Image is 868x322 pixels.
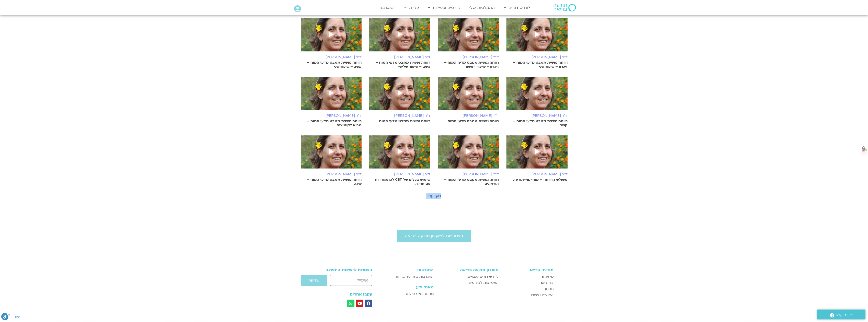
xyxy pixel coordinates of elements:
[301,77,362,127] a: ד"ר [PERSON_NAME] רווחה נפשית ממבט מדעי המוח – מבוא לקוגניציה
[369,114,430,118] h6: ד"ר [PERSON_NAME]
[506,18,568,69] a: ד"ר [PERSON_NAME] רווחה נפשית ממבט מדעי המוח – זיכרון – שיעור שני
[540,280,554,286] span: צור קשר
[301,172,362,176] h6: ד"ר [PERSON_NAME]
[438,119,499,123] p: רווחה נפשית ממבט מדעי המוח
[315,274,373,289] form: טופס חדש
[315,292,373,297] h3: עקבו אחרינו
[438,18,499,69] a: ד"ר [PERSON_NAME] רווחה נפשית ממבט מדעי המוח – זיכרון – שיעור ראשון
[369,18,430,69] a: ד"ר [PERSON_NAME] רווחה נפשית ממבט מדעי המוח – קשב – שיעור שלישי
[369,135,430,186] a: ד"ר [PERSON_NAME] שימוש בכלים של CBT להתמודדות עם חרדה
[438,178,499,186] p: רווחה נפשית ממבט מדעי המוח – הורמונים
[315,268,373,272] h3: הצטרפו לרשימת התפוצה
[330,275,372,286] input: אימייל
[439,280,499,286] a: הצטרפות לקורסים
[467,3,497,12] a: ההקלטות שלי
[397,230,471,242] a: הצטרפות למועדון תודעה בריאה
[438,77,499,123] a: ד"ר [PERSON_NAME] רווחה נפשית ממבט מדעי המוח
[369,135,430,174] img: %D7%A0%D7%95%D7%A2%D7%94-%D7%90%D7%9C%D7%91%D7%9C%D7%93%D7%94.png
[369,172,430,176] h6: ד"ר [PERSON_NAME]
[301,119,362,127] p: רווחה נפשית ממבט מדעי המוח – מבוא לקוגניציה
[438,77,499,115] img: %D7%A0%D7%95%D7%A2%D7%94-%D7%90%D7%9C%D7%91%D7%9C%D7%93%D7%94.png
[545,286,554,292] span: תקנון
[541,274,554,280] span: מי אנחנו
[438,172,499,176] h6: ד"ר [PERSON_NAME]
[439,268,499,272] h3: מועדון תודעה בריאה
[504,274,554,280] a: מי אנחנו
[301,114,362,118] h6: ד"ר [PERSON_NAME]
[506,135,568,174] img: %D7%A0%D7%95%D7%A2%D7%94-%D7%90%D7%9C%D7%91%D7%9C%D7%93%D7%94.png
[504,268,554,272] h3: תודעה בריאה
[817,310,865,319] a: יצירת קשר
[531,292,554,298] span: הצהרת נגישות
[402,3,421,12] a: עזרה
[308,278,319,283] span: שליחה
[405,234,463,238] span: הצטרפות למועדון תודעה בריאה
[862,146,867,151] img: heZnHVL+J7nx0veNuBKvcDf6CljQZtEAf8CziJsKFg8H+YIPsfie9tl9173kYdNUAG8CiedCvmIf4fN5vbFLoYkFgAAAAASUV...
[501,3,533,12] a: לוח שידורים
[438,18,499,57] img: %D7%A0%D7%95%D7%A2%D7%94-%D7%90%D7%9C%D7%91%D7%9C%D7%93%D7%94.png
[301,135,362,186] a: ד"ר [PERSON_NAME] רווחה נפשית ממבט מדעי המוח – שינה
[506,114,568,118] h6: ד"ר [PERSON_NAME]
[506,55,568,59] h6: ד"ר [PERSON_NAME]
[301,77,362,115] img: %D7%A0%D7%95%D7%A2%D7%94-%D7%90%D7%9C%D7%91%D7%9C%D7%93%D7%94.png
[301,18,362,57] img: %D7%A0%D7%95%D7%A2%D7%94-%D7%90%D7%9C%D7%91%D7%9C%D7%93%D7%94.png
[506,135,568,182] a: ד"ר [PERSON_NAME] משולש הרווחה – מוח-גוף-תודעה
[395,274,434,280] span: התנדבות בתודעה בריאה
[369,119,430,123] p: רווחה נפשית ממבט מדעי המוח
[369,178,430,186] p: שימוש בכלים של CBT להתמודדות עם חרדה
[469,280,499,286] span: הצטרפות לקורסים
[369,77,430,123] a: ד"ר [PERSON_NAME] רווחה נפשית ממבט מדעי המוח
[386,285,433,289] h3: מאגר ידע
[301,61,362,69] p: רווחה נפשית ממבט מדעי המוח – קשב – שיעור שני
[425,3,463,12] a: קורסים ופעילות
[504,280,554,286] a: צור קשר
[369,55,430,59] h6: ד"ר [PERSON_NAME]
[300,274,327,287] button: שליחה
[468,274,499,280] span: לוח שידורים למנויים
[386,268,433,272] h3: התנדבות
[386,291,433,297] a: מה זה מיינדפולנס
[369,61,430,69] p: רווחה נפשית ממבט מדעי המוח – קשב – שיעור שלישי
[301,178,362,186] p: רווחה נפשית ממבט מדעי המוח – שינה
[504,286,554,292] a: תקנון
[438,114,499,118] h6: ד"ר [PERSON_NAME]
[504,292,554,298] a: הצהרת נגישות
[427,193,441,199] a: טען עוד
[301,135,362,174] img: %D7%A0%D7%95%D7%A2%D7%94-%D7%90%D7%9C%D7%91%D7%9C%D7%93%D7%94.png
[506,178,568,182] p: משולש הרווחה – מוח-גוף-תודעה
[506,61,568,69] p: רווחה נפשית ממבט מדעי המוח – זיכרון – שיעור שני
[506,77,568,115] img: %D7%A0%D7%95%D7%A2%D7%94-%D7%90%D7%9C%D7%91%D7%9C%D7%93%D7%94.png
[834,312,853,318] span: יצירת קשר
[369,18,430,57] img: %D7%A0%D7%95%D7%A2%D7%94-%D7%90%D7%9C%D7%91%D7%9C%D7%93%D7%94.png
[438,61,499,69] p: רווחה נפשית ממבט מדעי המוח – זיכרון – שיעור ראשון
[506,172,568,176] h6: ד"ר [PERSON_NAME]
[301,18,362,69] a: ד"ר [PERSON_NAME] רווחה נפשית ממבט מדעי המוח – קשב – שיעור שני
[438,55,499,59] h6: ד"ר [PERSON_NAME]
[377,3,398,12] a: תמכו בנו
[406,291,434,297] span: מה זה מיינדפולנס
[369,77,430,115] img: %D7%A0%D7%95%D7%A2%D7%94-%D7%90%D7%9C%D7%91%D7%9C%D7%93%D7%94.png
[438,135,499,186] a: ד"ר [PERSON_NAME] רווחה נפשית ממבט מדעי המוח – הורמונים
[506,18,568,57] img: %D7%A0%D7%95%D7%A2%D7%94-%D7%90%D7%9C%D7%91%D7%9C%D7%93%D7%94.png
[554,4,576,11] img: תודעה בריאה
[386,274,433,280] a: התנדבות בתודעה בריאה
[506,119,568,127] p: רווחה נפשית ממבט מדעי המוח – קשב
[301,55,362,59] h6: ד"ר [PERSON_NAME]
[438,135,499,174] img: %D7%A0%D7%95%D7%A2%D7%94-%D7%90%D7%9C%D7%91%D7%9C%D7%93%D7%94.png
[439,274,499,280] a: לוח שידורים למנויים
[506,77,568,127] a: ד"ר [PERSON_NAME] רווחה נפשית ממבט מדעי המוח – קשב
